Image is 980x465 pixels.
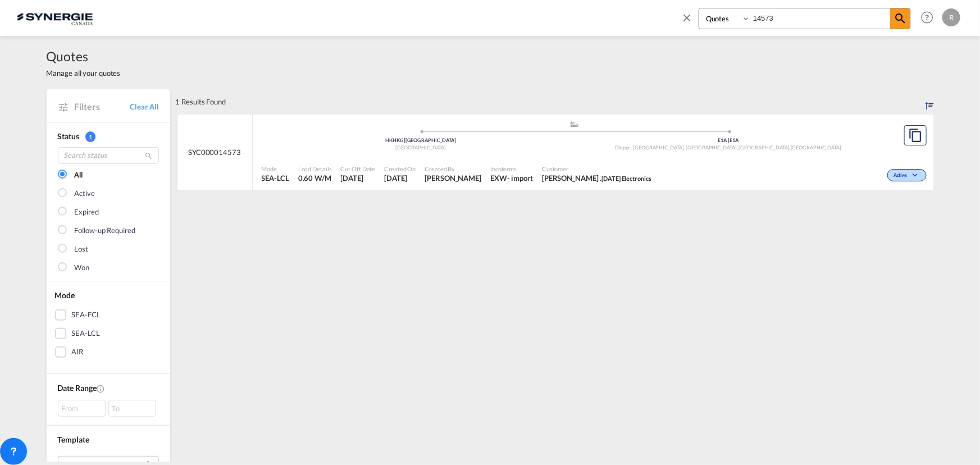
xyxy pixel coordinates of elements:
[942,8,960,26] div: R
[385,137,456,143] span: HKHKG [GEOGRAPHIC_DATA]
[108,400,156,417] div: To
[425,173,481,183] span: Rosa Ho
[47,47,121,65] span: Quotes
[72,328,100,339] div: SEA-LCL
[75,225,135,236] div: Follow-up Required
[72,347,84,358] div: AIR
[341,165,376,173] span: Cut Off Date
[894,172,910,180] span: Active
[47,68,121,78] span: Manage all your quotes
[490,173,533,183] div: EXW import
[75,170,83,181] div: All
[58,383,97,393] span: Date Range
[75,207,99,218] div: Expired
[298,165,332,173] span: Load Details
[425,165,481,173] span: Created By
[909,129,922,142] md-icon: assets/icons/custom/copyQuote.svg
[58,400,106,417] div: From
[58,435,89,444] span: Template
[384,165,416,173] span: Created On
[395,144,446,151] span: [GEOGRAPHIC_DATA]
[130,102,158,112] a: Clear All
[58,400,159,417] span: From To
[58,131,159,142] div: Status 1
[75,101,130,113] span: Filters
[887,169,926,181] div: Change Status Here
[384,173,416,183] span: 5 Sep 2025
[75,188,95,199] div: Active
[341,173,376,183] span: 5 Sep 2025
[681,11,693,24] md-icon: icon-close
[918,8,937,27] span: Help
[145,152,153,160] md-icon: icon-magnify
[55,328,162,339] md-checkbox: SEA-LCL
[791,144,841,151] span: [GEOGRAPHIC_DATA]
[404,137,405,143] span: |
[58,147,159,164] input: Search status
[926,89,934,114] div: Sort by: Created On
[262,165,289,173] span: Mode
[298,174,331,183] span: 0.60 W/M
[602,175,651,182] span: [DATE] Electronics
[55,309,162,321] md-checkbox: SEA-FCL
[97,384,106,393] md-icon: Created On
[918,8,942,28] div: Help
[17,5,93,30] img: 1f56c880d42311ef80fc7dca854c8e59.png
[75,244,89,255] div: Lost
[728,137,730,143] span: |
[262,173,289,183] span: SEA-LCL
[490,165,533,173] span: Incoterms
[75,262,90,273] div: Won
[507,173,533,183] div: - import
[750,8,890,28] input: Enter Quotation Number
[910,172,924,179] md-icon: icon-chevron-down
[542,165,651,173] span: Customer
[72,309,101,321] div: SEA-FCL
[615,144,791,151] span: Dieppe, [GEOGRAPHIC_DATA], [GEOGRAPHIC_DATA], [GEOGRAPHIC_DATA]
[55,347,162,358] md-checkbox: AIR
[490,173,507,183] div: EXW
[58,131,79,141] span: Status
[85,131,95,142] span: 1
[542,173,651,183] span: Oksana Kovalchuk . CE 3 Electronics
[730,137,739,143] span: E1A
[568,121,581,127] md-icon: assets/icons/custom/ship-fill.svg
[894,12,907,25] md-icon: icon-magnify
[681,8,699,35] span: icon-close
[177,115,934,191] div: SYC000014573 assets/icons/custom/ship-fill.svgassets/icons/custom/roll-o-plane.svgOriginHong Kong...
[904,125,927,145] button: Copy Quote
[718,137,730,143] span: E1A
[176,89,226,114] div: 1 Results Found
[188,147,241,157] span: SYC000014573
[790,144,791,151] span: ,
[890,8,910,29] span: icon-magnify
[55,290,75,300] span: Mode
